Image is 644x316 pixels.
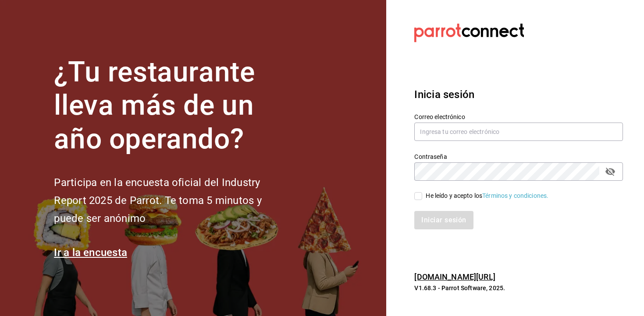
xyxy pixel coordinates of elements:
div: He leído y acepto los [426,191,548,200]
h3: Inicia sesión [414,87,623,102]
button: passwordField [603,164,618,179]
h2: Participa en la encuesta oficial del Industry Report 2025 de Parrot. Te toma 5 minutos y puede se... [54,174,291,227]
p: V1.68.3 - Parrot Software, 2025. [414,284,623,292]
input: Ingresa tu correo electrónico [414,123,623,141]
label: Correo electrónico [414,113,623,119]
a: Ir a la encuesta [54,246,127,259]
h1: ¿Tu restaurante lleva más de un año operando? [54,56,291,156]
a: Términos y condiciones. [482,192,548,199]
label: Contraseña [414,153,623,159]
a: [DOMAIN_NAME][URL] [414,272,495,281]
